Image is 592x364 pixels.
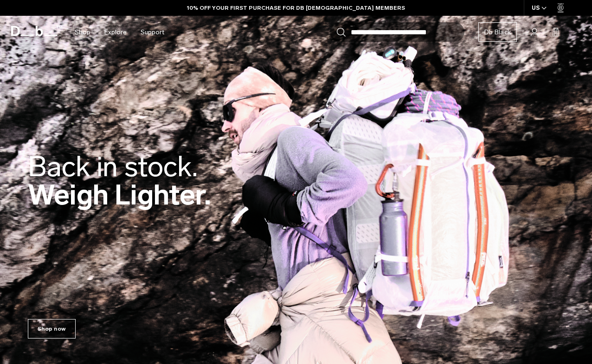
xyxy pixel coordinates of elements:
[75,16,90,49] a: Shop
[104,16,127,49] a: Explore
[187,4,405,12] a: 10% OFF YOUR FIRST PURCHASE FOR DB [DEMOGRAPHIC_DATA] MEMBERS
[141,16,164,49] a: Support
[68,16,171,49] nav: Main Navigation
[28,153,211,209] h2: Weigh Lighter.
[28,150,198,184] span: Back in stock.
[28,319,76,338] a: Shop now
[478,22,517,42] a: Db Black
